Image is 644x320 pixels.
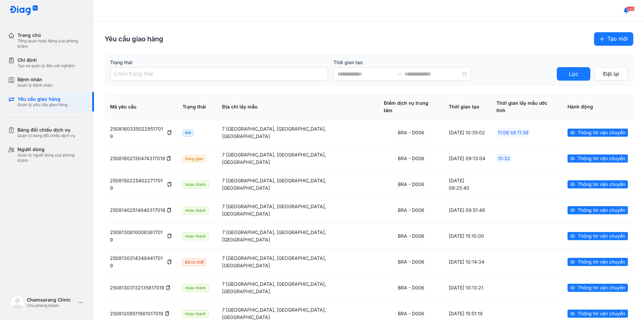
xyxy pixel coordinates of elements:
[182,284,209,292] span: Hoàn thành
[570,311,575,316] span: eye
[443,120,491,145] td: [DATE] 10:35:02
[395,155,427,163] div: BRA - D006
[217,94,379,120] th: Địa chỉ lấy mẫu
[27,303,75,308] div: Chủ phòng khám
[11,296,24,309] img: logo
[594,32,633,46] button: plusTạo mới
[333,59,551,66] label: Thời gian tạo
[443,145,491,171] td: [DATE] 09:13:04
[570,234,575,238] span: eye
[496,154,512,163] span: 10:32
[182,207,209,214] span: Hoàn thành
[568,258,628,266] button: eyeThông tin vận chuyển
[607,35,628,43] span: Tạo mới
[570,156,575,161] span: eye
[222,151,373,166] div: 7 [GEOGRAPHIC_DATA], [GEOGRAPHIC_DATA], [GEOGRAPHIC_DATA]
[568,284,628,292] button: eyeThông tin vận chuyển
[167,260,172,264] span: copy
[110,229,172,243] div: 25081308100083617019
[182,129,194,137] span: Mở
[17,102,67,107] div: Quản lý yêu cầu giao hàng
[166,156,171,161] span: copy
[562,94,633,120] th: Hành động
[568,206,628,214] button: eyeThông tin vận chuyển
[395,284,427,292] div: BRA - D006
[578,155,625,162] span: Thông tin vận chuyển
[105,34,163,44] div: Yêu cầu giao hàng
[395,258,427,266] div: BRA - D006
[17,77,53,83] div: Bệnh nhân
[222,229,373,243] div: 7 [GEOGRAPHIC_DATA], [GEOGRAPHIC_DATA], [GEOGRAPHIC_DATA]
[17,127,75,133] div: Bảng đối chiếu dịch vụ
[105,94,177,120] th: Mã yêu cầu
[570,208,575,213] span: eye
[17,63,75,68] div: Tạo và quản lý đơn xét nghiệm
[17,83,53,88] div: Quản lý bệnh nhân
[110,177,172,192] div: 25081502254022717019
[568,154,628,163] button: eyeThông tin vận chuyển
[443,94,491,120] th: Thời gian tạo
[491,94,562,120] th: Thời gian lấy mẫu ước tính
[496,128,530,137] span: 11:06 tới 11:36
[378,94,443,120] th: Điểm dịch vụ trung tâm
[110,155,172,162] div: 25081602130474317019
[568,310,628,318] button: eyeThông tin vận chuyển
[443,223,491,249] td: [DATE] 15:10:00
[594,67,628,81] button: Đặt lại
[627,6,635,11] span: 240
[578,258,625,266] span: Thông tin vận chuyển
[110,255,172,269] div: 25081303143484417019
[395,181,427,188] div: BRA - D006
[395,129,427,137] div: BRA - D006
[17,38,86,49] div: Tổng quan hoạt động của phòng khám
[17,152,86,163] div: Quản lý người dùng của phòng khám
[578,207,625,214] span: Thông tin vận chuyển
[110,310,172,317] div: 25081208511981017019
[222,255,373,269] div: 7 [GEOGRAPHIC_DATA], [GEOGRAPHIC_DATA], [GEOGRAPHIC_DATA]
[443,197,491,223] td: [DATE] 09:51:49
[222,125,373,140] div: 7 [GEOGRAPHIC_DATA], [GEOGRAPHIC_DATA], [GEOGRAPHIC_DATA]
[167,234,172,238] span: copy
[182,155,206,163] span: Đang giao
[110,59,328,66] label: Trạng thái
[578,284,625,291] span: Thông tin vận chuyển
[110,207,172,214] div: 25081402514940317019
[568,232,628,240] button: eyeThông tin vận chuyển
[167,208,171,213] span: copy
[167,130,172,135] span: copy
[578,181,625,188] span: Thông tin vận chuyển
[17,32,86,38] div: Trang chủ
[17,57,75,63] div: Chỉ định
[222,203,373,218] div: 7 [GEOGRAPHIC_DATA], [GEOGRAPHIC_DATA], [GEOGRAPHIC_DATA]
[396,71,402,77] span: to
[182,310,209,318] span: Hoàn thành
[110,284,172,291] div: 25081303132135817019
[167,182,172,187] span: copy
[568,129,628,137] button: eyeThông tin vận chuyển
[17,96,67,102] div: Yêu cầu giao hàng
[165,311,169,316] span: copy
[578,310,625,317] span: Thông tin vận chuyển
[396,71,402,77] span: swap-right
[443,171,491,197] td: [DATE] 09:25:40
[17,133,75,138] div: Quản lý bảng đối chiếu dịch vụ
[578,232,625,240] span: Thông tin vận chuyển
[222,280,373,295] div: 7 [GEOGRAPHIC_DATA], [GEOGRAPHIC_DATA], [GEOGRAPHIC_DATA]
[222,177,373,192] div: 7 [GEOGRAPHIC_DATA], [GEOGRAPHIC_DATA], [GEOGRAPHIC_DATA]
[570,260,575,264] span: eye
[443,275,491,301] td: [DATE] 10:13:21
[568,180,628,188] button: eyeThông tin vận chuyển
[9,5,38,16] img: logo
[569,70,578,78] span: Lọc
[603,70,619,78] span: Đặt lại
[395,310,427,318] div: BRA - D006
[166,285,170,290] span: copy
[395,207,427,214] div: BRA - D006
[17,146,86,152] div: Người dùng
[557,67,590,81] button: Lọc
[395,232,427,240] div: BRA - D006
[599,36,605,42] span: plus
[443,249,491,275] td: [DATE] 10:14:34
[182,233,209,240] span: Hoàn thành
[570,182,575,187] span: eye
